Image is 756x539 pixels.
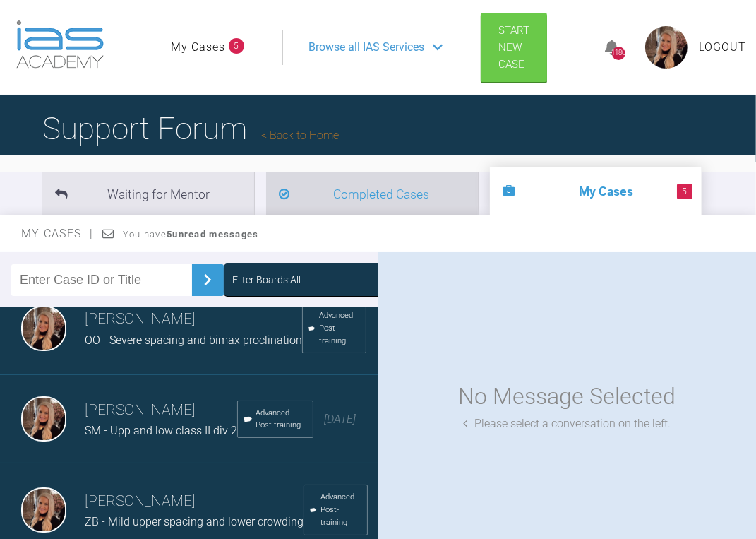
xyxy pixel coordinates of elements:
h3: [PERSON_NAME] [85,490,304,514]
div: Filter Boards: All [232,272,301,288]
span: 5 [677,184,692,199]
li: Completed Cases [266,172,478,215]
img: Emma Wall [21,306,66,351]
img: profile.png [645,26,688,69]
h3: [PERSON_NAME] [85,398,237,422]
span: Browse all IAS Services [308,38,424,57]
span: SM - Upp and low class II div 2 [85,424,237,437]
img: Emma Wall [21,487,66,533]
img: logo-light.3e3ef733.png [16,20,104,69]
div: Please select a conversation on the left. [463,415,671,433]
strong: 5 unread messages [167,229,258,239]
input: Enter Case ID or Title [11,264,192,296]
img: Emma Wall [21,396,66,442]
span: 5 [229,38,244,54]
li: My Cases [490,167,702,215]
span: Advanced Post-training [256,407,307,432]
div: 1180 [612,47,625,60]
span: Advanced Post-training [320,491,361,529]
a: Start New Case [481,13,547,82]
span: You have [123,229,259,239]
a: Logout [699,38,746,57]
img: chevronRight.28bd32b0.svg [196,268,219,291]
div: No Message Selected [458,379,676,415]
li: Waiting for Mentor [42,172,254,215]
a: My Cases [171,38,225,57]
span: My Cases [21,227,94,240]
span: Start New Case [498,24,529,71]
h1: Support Forum [42,104,339,153]
span: Advanced Post-training [319,309,360,348]
span: OO - Severe spacing and bimax proclination [85,333,302,347]
span: ZB - Mild upper spacing and lower crowding [85,515,304,528]
span: [DATE] [325,413,356,426]
h3: [PERSON_NAME] [85,307,302,331]
a: Back to Home [261,129,339,142]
